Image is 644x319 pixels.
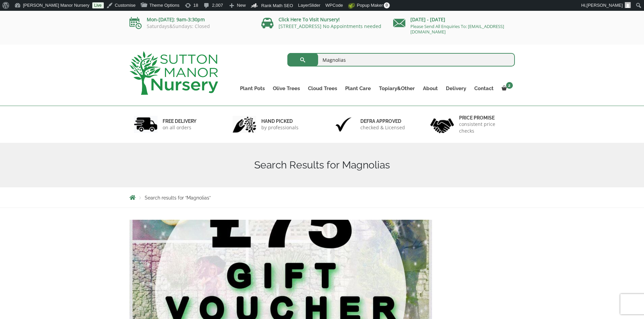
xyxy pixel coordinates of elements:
p: by professionals [261,124,299,131]
a: Plant Care [341,84,375,93]
a: [STREET_ADDRESS] No Appointments needed [279,23,381,29]
h6: hand picked [261,118,299,124]
a: 2 [498,84,515,93]
img: 3.jpg [332,116,355,133]
img: 4.jpg [430,114,454,135]
p: on all orders [163,124,196,131]
h6: Price promise [459,115,510,121]
a: Click Here To Visit Nursery! [279,16,340,23]
p: [DATE] - [DATE] [393,16,515,24]
span: Search results for “Magnolias” [145,195,211,201]
span: Rank Math SEO [261,3,293,8]
input: Search... [287,53,515,67]
p: consistent price checks [459,121,510,134]
span: 2 [506,82,513,89]
a: Please Send All Enquiries To: [EMAIL_ADDRESS][DOMAIN_NAME] [410,23,504,35]
nav: Breadcrumbs [129,195,515,200]
span: 0 [384,2,390,8]
h1: Search Results for Magnolias [129,159,515,171]
h6: FREE DELIVERY [163,118,196,124]
a: Contact [470,84,498,93]
p: checked & Licensed [360,124,405,131]
img: logo [129,51,218,95]
p: Saturdays&Sundays: Closed [129,24,251,29]
h6: Defra approved [360,118,405,124]
p: Mon-[DATE]: 9am-3:30pm [129,16,251,24]
span: [PERSON_NAME] [587,3,623,8]
img: 2.jpg [233,116,256,133]
img: 1.jpg [134,116,158,133]
a: Plant Pots [236,84,269,93]
a: Olive Trees [269,84,304,93]
a: Cloud Trees [304,84,341,93]
a: Delivery [442,84,470,93]
a: £75 Gift Voucher (Sutton Manor Nursery) [129,289,432,295]
a: Live [92,2,104,8]
a: Topiary&Other [375,84,419,93]
a: About [419,84,442,93]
